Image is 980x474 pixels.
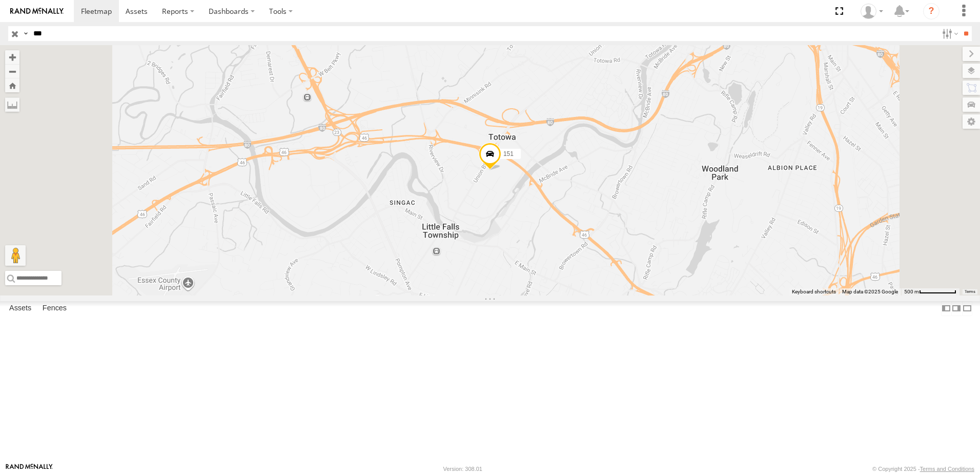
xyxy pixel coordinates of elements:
[951,301,962,316] label: Dock Summary Table to the Right
[963,114,980,129] label: Map Settings
[37,301,72,315] label: Fences
[5,78,19,92] button: Zoom Home
[962,301,972,316] label: Hide Summary Table
[857,4,887,19] div: Leo Nunez
[792,288,836,295] button: Keyboard shortcuts
[10,8,64,15] img: rand-logo.svg
[965,290,975,294] a: Terms (opens in new tab)
[4,301,36,315] label: Assets
[5,97,19,112] label: Measure
[923,3,940,19] i: ?
[6,464,53,474] a: Visit our Website
[5,245,26,266] button: Drag Pegman onto the map to open Street View
[5,64,19,78] button: Zoom out
[443,466,482,472] div: Version: 308.01
[901,288,959,295] button: Map Scale: 500 m per 69 pixels
[920,466,974,472] a: Terms and Conditions
[5,50,19,64] button: Zoom in
[941,301,951,316] label: Dock Summary Table to the Left
[842,289,898,294] span: Map data ©2025 Google
[938,26,960,41] label: Search Filter Options
[872,466,974,472] div: © Copyright 2025 -
[22,26,30,41] label: Search Query
[904,289,919,294] span: 500 m
[503,150,514,157] span: 151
